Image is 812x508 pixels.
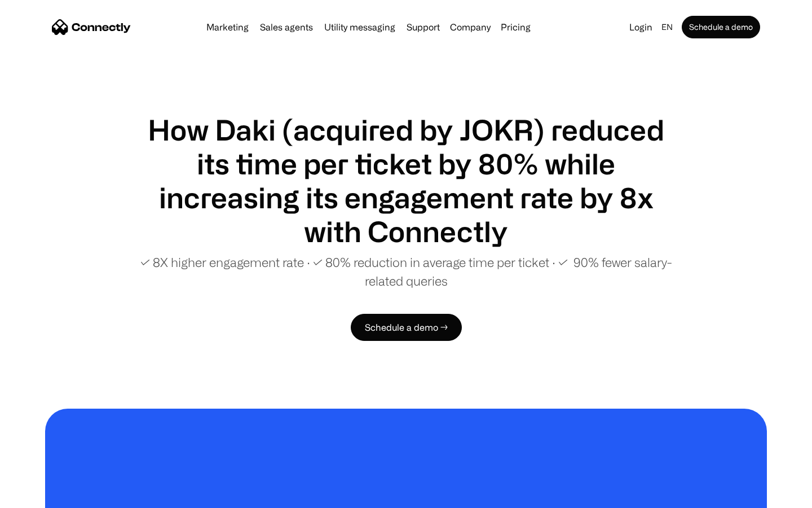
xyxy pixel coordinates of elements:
[661,19,673,35] div: en
[202,23,253,32] a: Marketing
[135,113,677,248] h1: How Daki (acquired by JOKR) reduced its time per ticket by 80% while increasing its engagement ra...
[402,23,444,32] a: Support
[135,253,677,290] p: ✓ 8X higher engagement rate ∙ ✓ 80% reduction in average time per ticket ∙ ✓ 90% fewer salary-rel...
[320,23,400,32] a: Utility messaging
[52,19,131,36] a: home
[496,23,535,32] a: Pricing
[447,19,494,35] div: Company
[625,19,657,35] a: Login
[255,23,317,32] a: Sales agents
[23,488,68,504] ul: Language list
[11,487,68,504] aside: Language selected: English
[682,16,760,38] a: Schedule a demo
[657,19,679,35] div: en
[450,19,491,35] div: Company
[351,314,462,341] a: Schedule a demo →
